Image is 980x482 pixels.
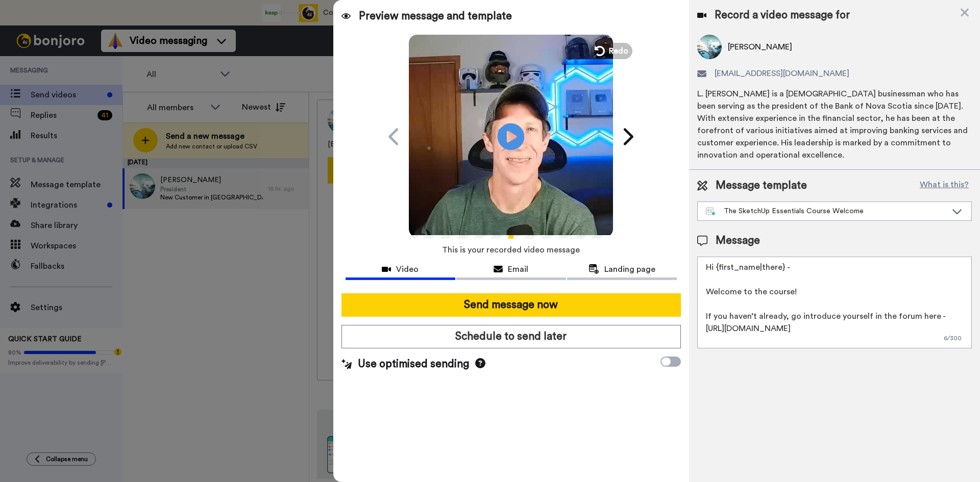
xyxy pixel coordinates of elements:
[396,263,419,275] span: Video
[697,88,972,161] div: L. [PERSON_NAME] is a [DEMOGRAPHIC_DATA] businessman who has been serving as the president of the...
[706,208,716,216] img: nextgen-template.svg
[716,178,807,193] span: Message template
[341,293,681,317] button: Send message now
[508,263,528,275] span: Email
[706,206,947,216] div: The SketchUp Essentials Course Welcome
[917,178,972,193] button: What is this?
[604,263,655,275] span: Landing page
[358,357,469,372] span: Use optimised sending
[697,257,972,348] textarea: Hi {first_name|there} - Welcome to the course! If you haven’t already, go introduce yourself in t...
[716,233,760,248] span: Message
[442,239,580,261] span: This is your recorded video message
[341,325,681,348] button: Schedule to send later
